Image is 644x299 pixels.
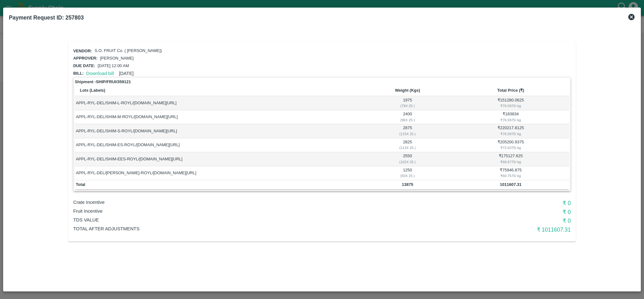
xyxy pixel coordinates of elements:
[452,110,569,124] td: ₹ 183834
[497,88,524,93] b: Total Price (₹)
[73,225,405,232] p: Total After adjustments
[73,208,405,215] p: Fruit Incentive
[73,56,97,60] span: Approver:
[80,88,105,93] b: Lots (Labels)
[9,14,84,21] b: Payment Request ID: 257803
[453,131,568,137] div: ₹ 76.5975 / kg
[453,159,568,165] div: ₹ 68.6775 / kg
[75,79,131,85] strong: Shipment - SHIP/FRUI/359121
[73,63,95,68] span: Due date:
[75,110,363,124] td: APPL-RYL-DEL/SHIM-M-ROYL/[DOMAIN_NAME][URL]
[100,55,134,61] p: [PERSON_NAME]
[405,208,571,216] h6: ₹ 0
[75,166,363,180] td: APPL-RYL-DEL/[PERSON_NAME]-ROYL/[DOMAIN_NAME][URL]
[73,49,92,53] span: Vendor:
[95,48,162,54] p: S.O. FRUIT Co. ( [PERSON_NAME])
[364,103,451,109] div: ( 79 X 25 )
[73,199,405,206] p: Crate Incentive
[405,216,571,225] h6: ₹ 0
[452,96,569,110] td: ₹ 151280.0625
[363,152,452,166] td: 2550
[453,117,568,123] div: ₹ 76.5975 / kg
[364,173,451,179] div: ( 50 X 25 )
[453,145,568,151] div: ₹ 72.6375 / kg
[395,88,420,93] b: Weight (Kgs)
[363,124,452,138] td: 2875
[75,152,363,166] td: APPL-RYL-DEL/SHIM-EES-ROYL/[DOMAIN_NAME][URL]
[452,124,569,138] td: ₹ 220217.8125
[73,216,405,223] p: TDS VALUE
[363,96,452,110] td: 1975
[363,110,452,124] td: 2400
[363,166,452,180] td: 1250
[98,63,129,69] p: [DATE] 12:00 AM
[364,145,451,151] div: ( 113 X 25 )
[75,138,363,152] td: APPL-RYL-DEL/SHIM-ES-ROYL/[DOMAIN_NAME][URL]
[75,124,363,138] td: APPL-RYL-DEL/SHIM-S-ROYL/[DOMAIN_NAME][URL]
[364,131,451,137] div: ( 115 X 25 )
[405,199,571,208] h6: ₹ 0
[86,71,114,76] a: Download bill
[453,103,568,109] div: ₹ 76.5975 / kg
[73,71,84,76] span: Bill:
[500,182,522,187] b: 1011607.31
[402,182,413,187] b: 13875
[363,138,452,152] td: 2825
[364,117,451,123] div: ( 96 X 25 )
[453,173,568,179] div: ₹ 60.7575 / kg
[76,182,85,187] b: Total
[452,138,569,152] td: ₹ 205200.9375
[119,71,134,76] span: [DATE]
[364,159,451,165] div: ( 102 X 25 )
[452,152,569,166] td: ₹ 175127.625
[452,166,569,180] td: ₹ 75946.875
[405,225,571,234] h6: ₹ 1011607.31
[75,96,363,110] td: APPL-RYL-DEL/SHIM-L-ROYL/[DOMAIN_NAME][URL]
